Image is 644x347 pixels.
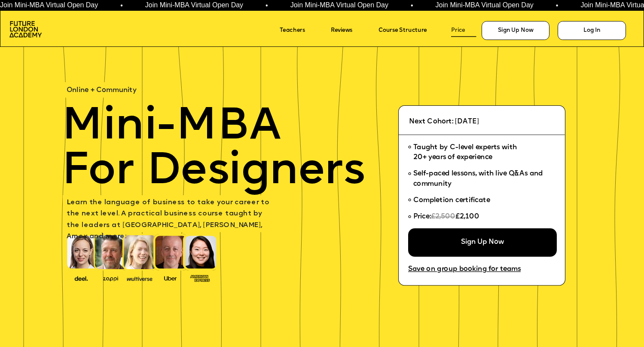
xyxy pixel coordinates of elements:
a: Course Structure [378,25,445,37]
span: • [266,2,268,9]
a: Save on group booking for teams [408,263,539,276]
span: L [67,200,70,206]
span: • [120,2,123,9]
img: image-93eab660-639c-4de6-957c-4ae039a0235a.png [187,273,213,283]
img: image-b7d05013-d886-4065-8d38-3eca2af40620.png [125,274,155,282]
span: For Designers [61,150,365,194]
span: Next Cohort: [DATE] [409,119,479,126]
span: £2,100 [455,214,479,221]
a: Price [451,25,476,37]
span: Taught by C-level experts with 20+ years of experience [413,144,517,162]
a: Teachers [280,25,320,37]
span: Completion certificate [413,197,490,204]
span: £2,500 [431,214,455,221]
img: image-99cff0b2-a396-4aab-8550-cf4071da2cb9.png [158,274,183,281]
span: earn the language of business to take your career to the next level. A practical business course ... [67,200,272,240]
span: Online + Community [67,87,136,94]
span: • [411,2,413,9]
span: • [556,2,559,9]
span: Price: [413,214,431,221]
a: Reviews [331,25,365,37]
span: Self-paced lessons, with live Q&As and community [413,171,545,188]
span: Mini-MBA [61,105,281,150]
img: image-388f4489-9820-4c53-9b08-f7df0b8d4ae2.png [69,274,94,282]
img: image-aac980e9-41de-4c2d-a048-f29dd30a0068.png [9,21,42,37]
img: image-b2f1584c-cbf7-4a77-bbe0-f56ae6ee31f2.png [98,274,123,281]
